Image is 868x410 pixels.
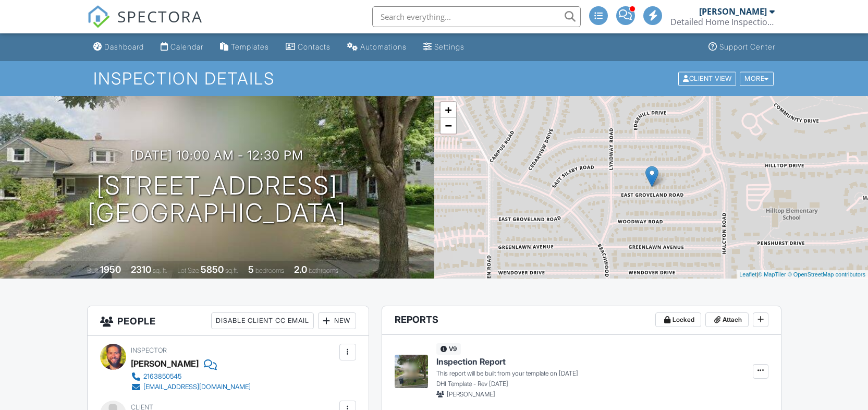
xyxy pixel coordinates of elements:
div: Support Center [719,42,775,51]
a: Support Center [704,38,779,57]
div: Templates [231,42,269,51]
div: More [740,71,774,86]
div: | [737,270,868,279]
a: Zoom in [441,102,456,118]
div: Settings [434,42,464,51]
div: Contacts [298,42,331,51]
a: Settings [419,38,469,57]
a: Leaflet [739,271,756,278]
span: Lot Size [177,267,199,274]
div: New [318,312,356,329]
div: 1950 [100,264,121,275]
div: Disable Client CC Email [211,312,314,329]
a: Templates [216,38,273,57]
input: Search everything... [372,6,581,27]
a: [EMAIL_ADDRESS][DOMAIN_NAME] [131,382,251,392]
img: The Best Home Inspection Software - Spectora [87,5,110,28]
div: Automations [360,42,407,51]
div: 2.0 [294,264,307,275]
div: 5850 [201,264,224,275]
a: Contacts [282,38,335,57]
div: 2163850545 [143,372,181,381]
span: SPECTORA [117,5,203,27]
h1: Inspection Details [93,69,774,88]
div: Calendar [170,42,203,51]
span: Inspector [131,346,167,354]
a: Dashboard [89,38,148,57]
div: [PERSON_NAME] [699,6,767,17]
a: Client View [677,74,739,82]
span: sq.ft. [225,267,238,274]
div: Client View [678,71,736,86]
div: 2310 [131,264,151,275]
div: [PERSON_NAME] [131,356,199,371]
a: Automations (Advanced) [343,38,411,57]
span: Built [87,267,99,274]
a: Zoom out [441,118,456,134]
div: Dashboard [104,42,144,51]
span: bathrooms [309,267,338,274]
a: © MapTiler [758,271,786,278]
a: © OpenStreetMap contributors [788,271,865,278]
a: 2163850545 [131,371,251,382]
h1: [STREET_ADDRESS] [GEOGRAPHIC_DATA] [88,172,346,227]
div: Detailed Home Inspections Cleveland Ohio [670,17,775,27]
span: bedrooms [255,267,284,274]
h3: People [88,306,369,336]
div: [EMAIL_ADDRESS][DOMAIN_NAME] [143,383,251,391]
h3: [DATE] 10:00 am - 12:30 pm [130,148,303,162]
a: Calendar [156,38,207,57]
span: sq. ft. [153,267,167,274]
div: 5 [248,264,254,275]
a: SPECTORA [87,14,203,36]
